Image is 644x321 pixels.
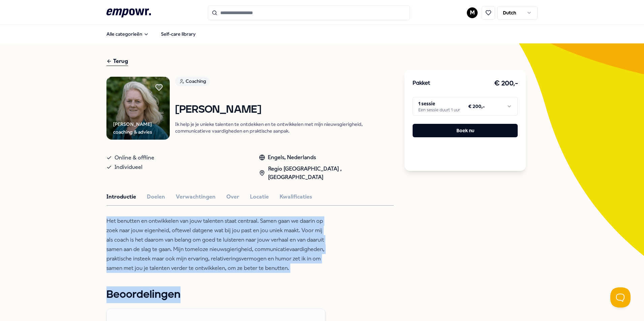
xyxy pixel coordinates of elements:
[175,77,210,86] div: Coaching
[115,163,142,172] span: Individueel
[176,192,216,201] button: Verwachtingen
[106,192,136,201] button: Introductie
[175,104,394,116] h1: [PERSON_NAME]
[101,27,201,41] nav: Main
[106,286,394,303] h1: Beoordelingen
[208,5,410,20] input: Search for products, categories or subcategories
[106,77,170,140] img: Product Image
[101,27,154,41] button: Alle categorieën
[250,192,269,201] button: Locatie
[147,192,165,201] button: Doelen
[280,192,312,201] button: Kwalificaties
[113,120,170,136] div: [PERSON_NAME] coaching & advies
[413,79,430,88] h3: Pakket
[106,216,325,273] p: Het benutten en ontwikkelen van jouw talenten staat centraal. Samen gaan we daarin op zoek naar j...
[413,124,518,137] button: Boek nu
[259,153,394,162] div: Engels, Nederlands
[226,192,239,201] button: Over
[494,78,518,89] h3: € 200,-
[115,153,154,163] span: Online & offline
[175,77,394,88] a: Coaching
[467,7,478,18] button: M
[156,27,201,41] a: Self-care library
[610,287,631,308] iframe: Help Scout Beacon - Open
[259,165,394,182] div: Regio [GEOGRAPHIC_DATA] , [GEOGRAPHIC_DATA]
[175,121,394,134] p: Ik help je je unieke talenten te ontdekken en te ontwikkelen met mijn nieuwsgierigheid, communica...
[106,57,128,66] div: Terug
